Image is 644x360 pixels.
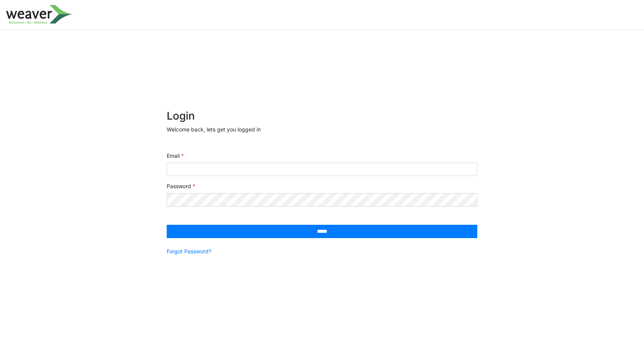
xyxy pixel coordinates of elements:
[167,182,195,190] label: Password
[167,152,184,160] label: Email
[167,110,477,123] h2: Login
[167,125,477,133] p: Welcome back, lets get you logged in
[6,5,73,24] img: spp logo
[167,247,211,255] a: Forgot Password?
